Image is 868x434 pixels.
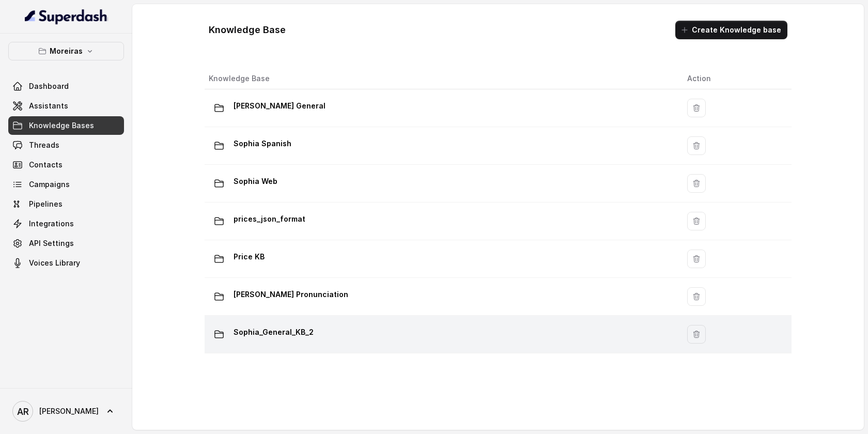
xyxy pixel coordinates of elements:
span: Contacts [29,160,63,170]
text: AR [17,406,29,417]
a: API Settings [8,234,124,253]
button: Moreiras [8,42,124,60]
span: Dashboard [29,81,69,91]
a: Integrations [8,214,124,233]
span: Integrations [29,219,74,229]
p: Moreiras [50,45,83,57]
a: Assistants [8,97,124,115]
p: [PERSON_NAME] General [234,98,326,114]
p: Sophia Web [234,173,277,190]
span: API Settings [29,238,74,249]
a: Pipelines [8,195,124,213]
p: Sophia Spanish [234,135,291,152]
a: Campaigns [8,175,124,194]
a: [PERSON_NAME] [8,397,124,426]
p: Price KB [234,249,265,265]
a: Dashboard [8,77,124,96]
p: Sophia_General_KB_2 [234,324,314,340]
span: Threads [29,140,59,150]
span: Voices Library [29,258,80,268]
button: Create Knowledge base [675,21,787,39]
span: Campaigns [29,179,70,190]
a: Knowledge Bases [8,116,124,135]
a: Voices Library [8,254,124,272]
th: Action [679,68,792,89]
span: Pipelines [29,199,63,209]
th: Knowledge Base [205,68,679,89]
p: [PERSON_NAME] Pronunciation [234,286,348,303]
h1: Knowledge Base [209,22,286,38]
a: Threads [8,136,124,154]
img: light.svg [25,8,108,25]
p: prices_json_format [234,211,305,227]
span: [PERSON_NAME] [39,406,99,416]
a: Contacts [8,156,124,174]
span: Knowledge Bases [29,120,94,131]
span: Assistants [29,101,68,111]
